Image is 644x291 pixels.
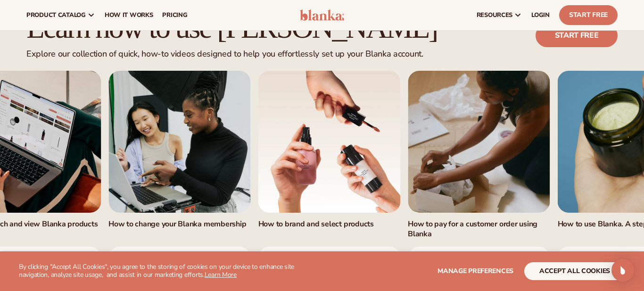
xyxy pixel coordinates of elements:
div: Open Intercom Messenger [611,259,634,282]
div: 5 / 7 [258,71,401,269]
a: watch now [408,247,550,269]
span: product catalog [26,11,86,19]
h3: How to change your Blanka membership [108,219,251,229]
a: Start free [536,24,618,47]
button: Manage preferences [438,262,513,280]
span: LOGIN [531,11,550,19]
a: Start Free [559,5,618,25]
p: By clicking "Accept All Cookies", you agree to the storing of cookies on your device to enhance s... [19,263,322,279]
div: 6 / 7 [408,71,550,269]
img: logo [300,9,344,21]
span: resources [477,11,512,19]
div: Explore our collection of quick, how-to videos designed to help you effortlessly set up your Blan... [26,49,437,59]
a: Learn More [205,270,237,279]
a: watch now [108,247,251,269]
h3: How to pay for a customer order using Blanka [408,219,550,239]
h2: Learn how to use [PERSON_NAME] [26,12,437,43]
span: How It Works [105,11,153,19]
a: watch now [258,247,401,269]
div: 4 / 7 [108,71,251,269]
span: Manage preferences [438,266,513,275]
button: accept all cookies [524,262,625,280]
span: pricing [162,11,187,19]
h3: How to brand and select products [258,219,401,229]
